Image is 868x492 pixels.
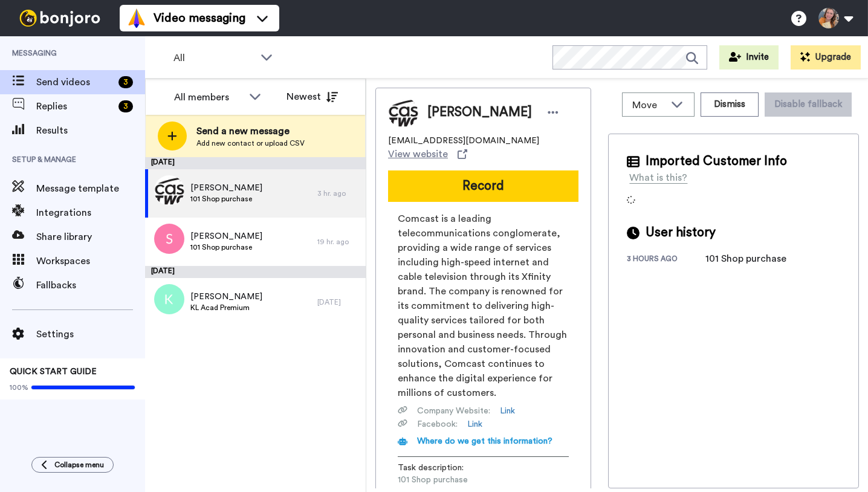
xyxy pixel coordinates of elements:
div: 101 Shop purchase [705,251,786,266]
div: 3 hours ago [627,254,705,266]
div: 19 hr. ago [317,237,360,247]
span: 100% [10,383,28,392]
span: Company Website : [417,405,490,417]
span: Message template [36,181,145,196]
img: s.png [154,224,184,254]
img: Image of Karen [388,97,418,128]
span: 101 Shop purchase [190,242,262,252]
span: User history [646,224,716,242]
img: 04af6108-caad-489f-883f-3946357c8764.jpg [154,175,184,206]
span: [PERSON_NAME] [427,103,532,121]
span: Video messaging [154,10,245,27]
button: Invite [719,45,779,70]
span: Move [632,98,665,112]
span: Add new contact or upload CSV [196,138,305,148]
span: Imported Customer Info [646,152,787,170]
span: 101 Shop purchase [190,194,262,204]
button: Record [388,170,578,202]
a: Link [467,418,482,430]
div: 3 hr. ago [317,189,360,198]
div: 3 [118,76,133,88]
span: Collapse menu [54,460,104,470]
div: What is this? [629,170,687,185]
button: Disable fallback [765,92,852,117]
img: k.png [154,284,184,314]
span: Comcast is a leading telecommunications conglomerate, providing a wide range of services includin... [398,212,569,400]
span: View website [388,147,448,161]
div: [DATE] [145,157,366,169]
img: bj-logo-header-white.svg [15,10,105,27]
span: [PERSON_NAME] [190,230,262,242]
div: [DATE] [317,297,360,307]
span: All [173,51,254,65]
span: [PERSON_NAME] [190,182,262,194]
div: 3 [118,100,133,112]
button: Collapse menu [31,457,114,473]
span: QUICK START GUIDE [10,367,97,376]
span: Integrations [36,206,145,220]
span: 101 Shop purchase [398,474,513,486]
span: Where do we get this information? [417,437,552,445]
img: vm-color.svg [127,8,146,28]
span: Facebook : [417,418,458,430]
button: Upgrade [791,45,861,70]
span: Send a new message [196,124,305,138]
span: Share library [36,230,145,244]
span: Settings [36,327,145,341]
span: Results [36,123,145,138]
span: Replies [36,99,114,114]
a: View website [388,147,467,161]
span: Task description : [398,462,482,474]
span: KL Acad Premium [190,303,262,312]
button: Dismiss [701,92,759,117]
button: Newest [277,85,347,109]
span: Workspaces [36,254,145,268]
span: [EMAIL_ADDRESS][DOMAIN_NAME] [388,135,539,147]
a: Link [500,405,515,417]
span: [PERSON_NAME] [190,291,262,303]
span: Send videos [36,75,114,89]
span: Fallbacks [36,278,145,293]
div: [DATE] [145,266,366,278]
div: All members [174,90,243,105]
